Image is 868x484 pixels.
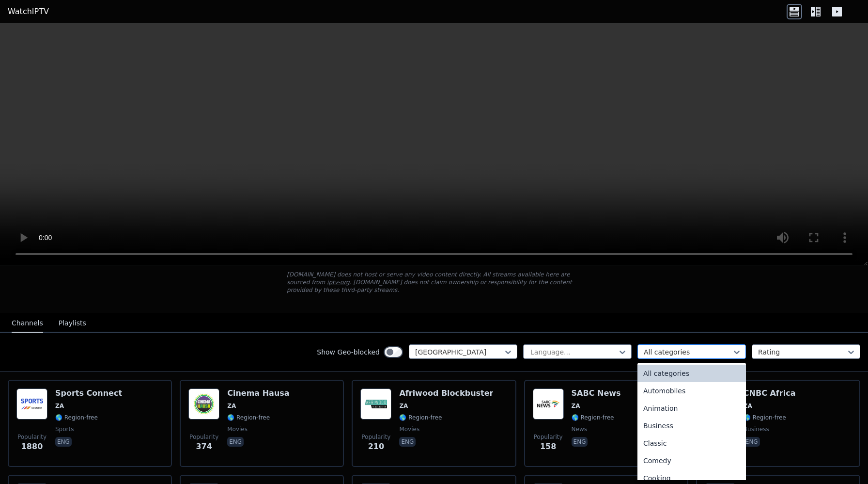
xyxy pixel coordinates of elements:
span: ZA [55,402,64,410]
span: movies [399,425,419,433]
span: Popularity [361,433,390,441]
p: eng [744,437,760,447]
h6: Sports Connect [55,388,122,398]
span: news [572,425,587,433]
a: iptv-org [327,279,350,286]
div: Animation [637,400,746,417]
span: 🌎 Region-free [55,414,98,421]
div: Comedy [637,452,746,469]
span: 🌎 Region-free [227,414,270,421]
h6: Cinema Hausa [227,388,289,398]
a: WatchIPTV [8,6,49,17]
span: sports [55,425,74,433]
div: All categories [637,365,746,382]
span: ZA [227,402,236,410]
label: Show Geo-blocked [317,347,380,357]
span: Popularity [189,433,218,441]
span: 🌎 Region-free [744,414,786,421]
span: Popularity [17,433,46,441]
span: 🌎 Region-free [399,414,442,421]
span: business [744,425,769,433]
img: Sports Connect [16,388,47,419]
span: Popularity [534,433,563,441]
p: [DOMAIN_NAME] does not host or serve any video content directly. All streams available here are s... [287,271,581,294]
span: movies [227,425,248,433]
img: SABC News [533,388,564,419]
button: Playlists [59,314,86,333]
span: 🌎 Region-free [572,414,614,421]
div: Automobiles [637,382,746,400]
span: ZA [744,402,752,410]
p: eng [572,437,588,447]
div: Classic [637,435,746,452]
h6: Afriwood Blockbuster [399,388,493,398]
img: Cinema Hausa [188,388,219,419]
h6: CNBC Africa [744,388,796,398]
span: 1880 [21,441,43,452]
span: ZA [572,402,580,410]
span: 210 [368,441,384,452]
img: Afriwood Blockbuster [360,388,391,419]
span: 158 [540,441,556,452]
p: eng [227,437,244,447]
p: eng [399,437,416,447]
span: ZA [399,402,408,410]
span: 374 [196,441,212,452]
button: Channels [12,314,43,333]
p: eng [55,437,72,447]
h6: SABC News [572,388,621,398]
div: Business [637,417,746,435]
